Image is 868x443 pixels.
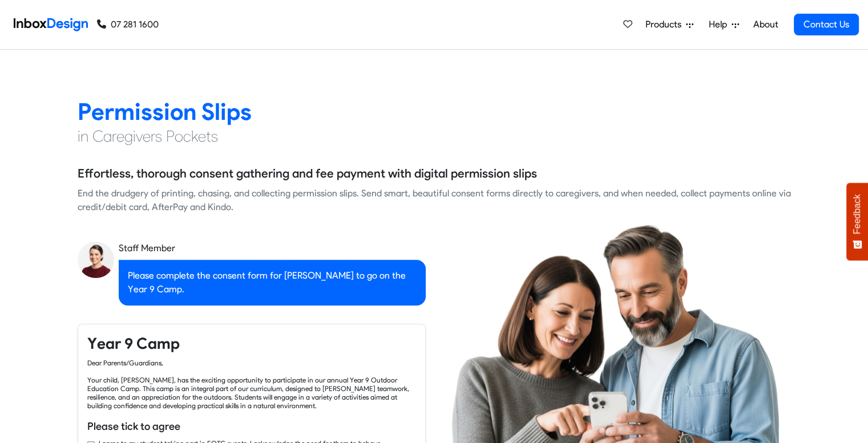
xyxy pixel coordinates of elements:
[87,359,416,410] div: Dear Parents/Guardians, Your child, [PERSON_NAME], has the exciting opportunity to participate in...
[78,165,537,182] h5: Effortless, thorough consent gathering and fee payment with digital permission slips
[852,194,862,234] span: Feedback
[78,241,114,278] img: staff_avatar.png
[78,126,791,147] h4: in Caregivers Pockets
[704,13,744,36] a: Help
[78,97,791,126] h2: Permission Slips
[641,13,698,36] a: Products
[119,241,426,255] div: Staff Member
[87,419,416,434] h6: Please tick to agree
[87,333,416,354] h4: Year 9 Camp
[794,14,859,35] a: Contact Us
[709,18,732,31] span: Help
[750,13,781,36] a: About
[119,260,426,305] div: Please complete the consent form for [PERSON_NAME] to go on the Year 9 Camp.
[97,18,159,31] a: 07 281 1600
[846,183,868,260] button: Feedback - Show survey
[78,187,791,214] div: End the drudgery of printing, chasing, and collecting permission slips. Send smart, beautiful con...
[645,18,686,31] span: Products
